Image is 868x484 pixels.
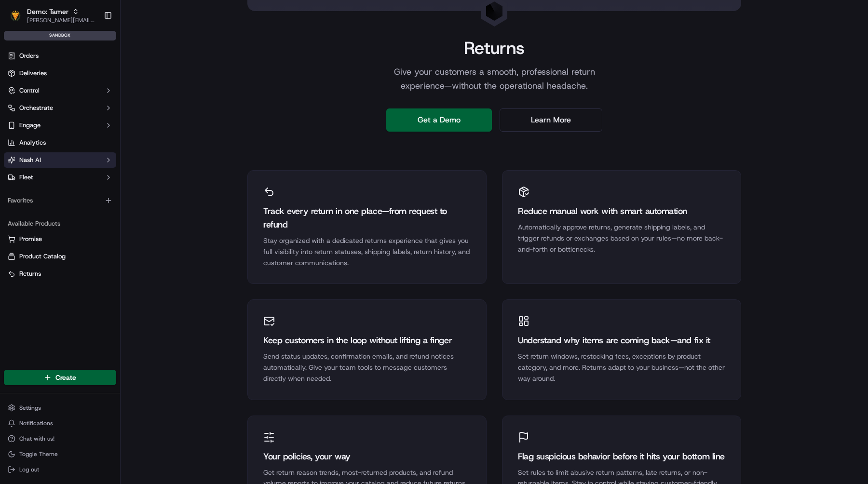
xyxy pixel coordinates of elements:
img: Nash [10,10,29,29]
button: Notifications [4,417,116,430]
div: Your policies, your way [263,450,471,463]
span: Analytics [19,138,46,147]
div: Set return windows, restocking fees, exceptions by product category, and more. Returns adapt to y... [518,351,725,384]
img: Demo: Tamer [8,8,23,23]
div: Automatically approve returns, generate shipping labels, and trigger refunds or exchanges based o... [518,222,725,255]
a: Promise [8,235,112,243]
a: Analytics [4,135,116,150]
div: Favorites [4,193,116,208]
button: Control [4,83,116,98]
span: Pylon [96,163,117,171]
span: Control [19,86,40,95]
div: Keep customers in the loop without lifting a finger [263,334,471,347]
div: 📗 [10,141,17,148]
button: Start new chat [164,95,176,107]
div: Flag suspicious behavior before it hits your bottom line [518,450,725,463]
input: Got a question? Start typing here... [25,62,174,72]
button: Nash AI [4,152,116,168]
span: Knowledge Base [19,140,74,149]
span: Orchestrate [19,104,53,112]
span: Deliveries [19,69,47,78]
button: Product Catalog [4,249,116,264]
span: Engage [19,121,41,130]
span: Nash AI [19,156,41,164]
button: Chat with us! [4,432,116,445]
span: Orders [19,52,39,60]
span: Promise [19,235,42,243]
a: 📗Knowledge Base [6,136,78,153]
a: Orders [4,48,116,64]
a: Deliveries [4,66,116,81]
div: We're available if you need us! [33,102,122,109]
div: Understand why items are coming back—and fix it [518,334,725,347]
span: Chat with us! [19,435,54,443]
a: Returns [8,269,112,278]
a: Powered byPylon [68,163,117,171]
div: Stay organized with a dedicated returns experience that gives you full visibility into return sta... [263,235,471,268]
img: 1736555255976-a54dd68f-1ca7-489b-9aae-adbdc363a1c4 [10,92,27,109]
button: Settings [4,401,116,415]
button: Demo: TamerDemo: Tamer[PERSON_NAME][EMAIL_ADDRESS][DOMAIN_NAME] [4,4,100,27]
div: sandbox [4,31,116,40]
button: [PERSON_NAME][EMAIL_ADDRESS][DOMAIN_NAME] [27,16,96,24]
div: 💻 [81,141,89,148]
span: Notifications [19,419,53,427]
button: Returns [4,266,116,282]
button: Orchestrate [4,100,116,116]
button: Fleet [4,170,116,185]
p: Give your customers a smooth, professional return experience—without the operational headache. [371,65,618,94]
button: Engage [4,118,116,133]
a: Learn More [500,108,602,132]
span: API Documentation [91,140,155,149]
button: Promise [4,231,116,247]
h1: Returns [464,38,525,57]
img: Landing Page Icon [485,1,504,21]
span: Log out [19,466,39,473]
span: Product Catalog [19,252,66,261]
div: Send status updates, confirmation emails, and refund notices automatically. Give your team tools ... [263,351,471,384]
span: Create [55,373,76,382]
span: Returns [19,269,41,278]
button: Log out [4,463,116,476]
div: Start new chat [33,92,158,102]
div: Available Products [4,216,116,231]
button: Demo: Tamer [27,7,68,16]
button: Create [4,370,116,385]
a: Product Catalog [8,252,112,261]
p: Welcome 👋 [10,39,176,54]
button: Toggle Theme [4,447,116,461]
span: Settings [19,404,41,412]
span: Toggle Theme [19,450,58,458]
span: Fleet [19,173,33,182]
div: Reduce manual work with smart automation [518,204,725,218]
a: 💻API Documentation [78,136,159,153]
a: Get a Demo [386,108,492,132]
div: Track every return in one place—from request to refund [263,204,471,231]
